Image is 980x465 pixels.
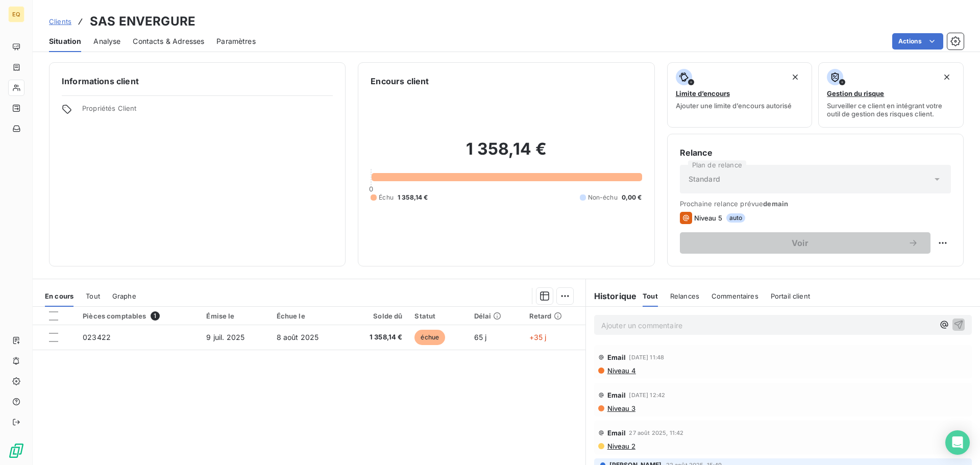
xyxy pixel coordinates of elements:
[474,312,517,320] div: Délai
[45,292,73,300] span: En cours
[607,429,626,437] span: Email
[892,33,943,50] button: Actions
[694,214,722,222] span: Niveau 5
[945,430,970,455] div: Open Intercom Messenger
[771,292,810,300] span: Portail client
[622,193,642,202] span: 0,00 €
[206,312,264,320] div: Émise le
[606,366,636,375] span: Niveau 4
[607,391,626,399] span: Email
[82,104,333,118] span: Propriétés Client
[827,102,955,118] span: Surveiller ce client en intégrant votre outil de gestion des risques client.
[277,333,319,341] span: 8 août 2025
[676,89,730,97] span: Limite d’encours
[643,292,658,300] span: Tout
[93,36,120,46] span: Analyse
[62,75,333,87] h6: Informations client
[90,12,195,31] h3: SAS ENVERGURE
[680,200,951,208] span: Prochaine relance prévue
[606,404,635,412] span: Niveau 3
[588,193,618,202] span: Non-échu
[680,146,951,159] h6: Relance
[379,193,394,202] span: Échu
[83,311,194,321] div: Pièces comptables
[371,139,642,169] h2: 1 358,14 €
[369,185,373,193] span: 0
[529,312,579,320] div: Retard
[83,333,111,341] span: 023422
[763,200,788,208] span: demain
[8,6,24,22] div: EQ
[352,332,403,342] span: 1 358,14 €
[398,193,428,202] span: 1 358,14 €
[86,292,100,300] span: Tout
[206,333,244,341] span: 9 juil. 2025
[676,102,792,110] span: Ajouter une limite d’encours autorisé
[474,333,487,341] span: 65 j
[49,17,71,26] span: Clients
[606,442,635,450] span: Niveau 2
[692,239,908,247] span: Voir
[827,89,884,97] span: Gestion du risque
[352,312,403,320] div: Solde dû
[818,62,964,128] button: Gestion du risqueSurveiller ce client en intégrant votre outil de gestion des risques client.
[414,330,445,345] span: échue
[49,16,71,27] a: Clients
[371,75,429,87] h6: Encours client
[670,292,699,300] span: Relances
[680,232,930,254] button: Voir
[689,174,720,184] span: Standard
[726,213,746,223] span: auto
[629,430,683,436] span: 27 août 2025, 11:42
[629,392,665,398] span: [DATE] 12:42
[151,311,160,321] span: 1
[667,62,813,128] button: Limite d’encoursAjouter une limite d’encours autorisé
[529,333,547,341] span: +35 j
[112,292,136,300] span: Graphe
[586,290,637,302] h6: Historique
[8,443,24,459] img: Logo LeanPay
[133,36,204,46] span: Contacts & Adresses
[49,36,81,46] span: Situation
[216,36,256,46] span: Paramètres
[277,312,340,320] div: Échue le
[712,292,758,300] span: Commentaires
[629,354,664,360] span: [DATE] 11:48
[414,312,461,320] div: Statut
[607,353,626,361] span: Email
